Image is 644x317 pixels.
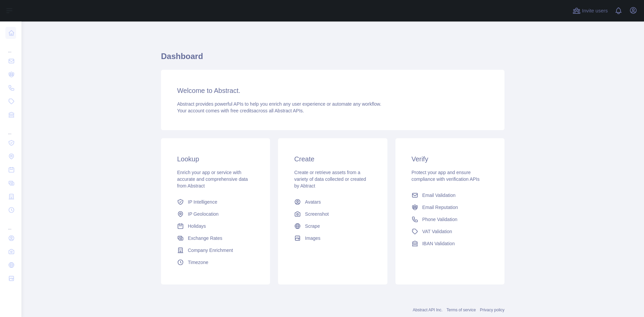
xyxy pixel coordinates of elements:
span: IP Intelligence [188,199,217,205]
span: Exchange Rates [188,235,222,242]
a: Terms of service [446,308,476,312]
span: IP Geolocation [188,211,219,217]
a: IBAN Validation [409,237,491,250]
a: Screenshot [291,208,374,220]
h3: Lookup [177,154,254,164]
span: Images [305,235,320,242]
a: Images [291,232,374,244]
h3: Verify [412,154,488,164]
a: Company Enrichment [174,244,257,256]
span: Phone Validation [422,216,458,223]
span: free credits [230,108,254,113]
h1: Dashboard [161,51,504,67]
span: Protect your app and ensure compliance with verification APIs [412,170,480,182]
div: ... [5,40,16,54]
a: Phone Validation [409,213,491,225]
span: Email Validation [422,192,455,199]
h3: Welcome to Abstract. [177,86,488,95]
a: IP Geolocation [174,208,257,220]
span: Enrich your app or service with accurate and comprehensive data from Abstract [177,170,248,189]
a: Timezone [174,256,257,268]
div: ... [5,217,16,231]
span: Abstract provides powerful APIs to help you enrich any user experience or automate any workflow. [177,101,381,107]
a: Abstract API Inc. [413,308,443,312]
div: ... [5,122,16,136]
a: Email Reputation [409,201,491,213]
h3: Create [294,154,371,164]
a: Email Validation [409,189,491,201]
span: IBAN Validation [422,240,455,247]
span: Email Reputation [422,204,458,211]
span: Avatars [305,199,321,205]
a: Exchange Rates [174,232,257,244]
span: VAT Validation [422,228,452,235]
a: Privacy policy [480,308,504,312]
a: Scrape [291,220,374,232]
span: Scrape [305,223,320,229]
button: Invite users [571,5,609,16]
span: Holidays [188,223,206,229]
a: IP Intelligence [174,196,257,208]
a: VAT Validation [409,225,491,237]
span: Company Enrichment [188,247,233,254]
span: Create or retrieve assets from a variety of data collected or created by Abtract [294,170,366,189]
span: Screenshot [305,211,329,217]
a: Holidays [174,220,257,232]
a: Avatars [291,196,374,208]
span: Your account comes with across all Abstract APIs. [177,108,304,113]
span: Timezone [188,259,208,266]
span: Invite users [582,7,608,15]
